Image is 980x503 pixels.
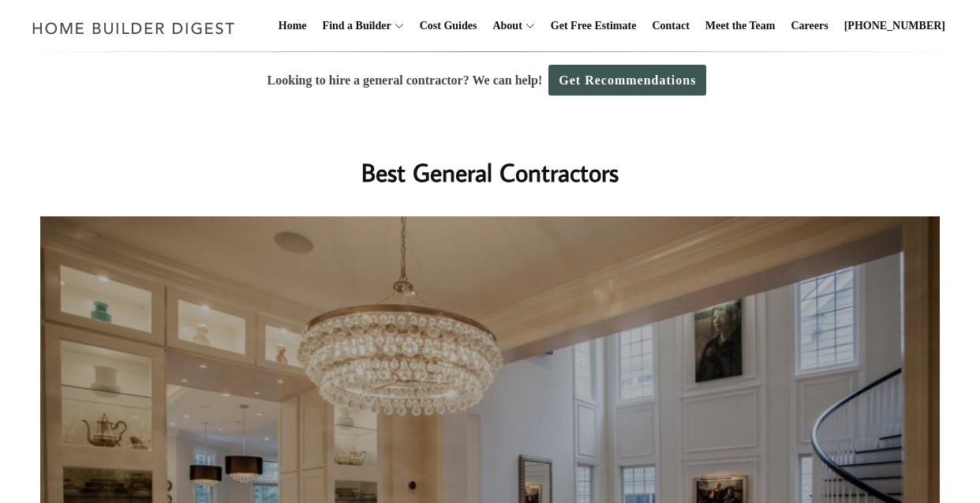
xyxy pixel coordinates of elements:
[645,1,695,51] a: Contact
[548,65,706,96] a: Get Recommendations
[413,1,484,51] a: Cost Guides
[785,1,835,51] a: Careers
[25,13,242,43] img: Home Builder Digest
[272,1,313,51] a: Home
[838,1,952,51] a: [PHONE_NUMBER]
[316,1,391,51] a: Find a Builder
[486,1,522,51] a: About
[175,153,805,191] h1: Best General Contractors
[699,1,782,51] a: Meet the Team
[544,1,643,51] a: Get Free Estimate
